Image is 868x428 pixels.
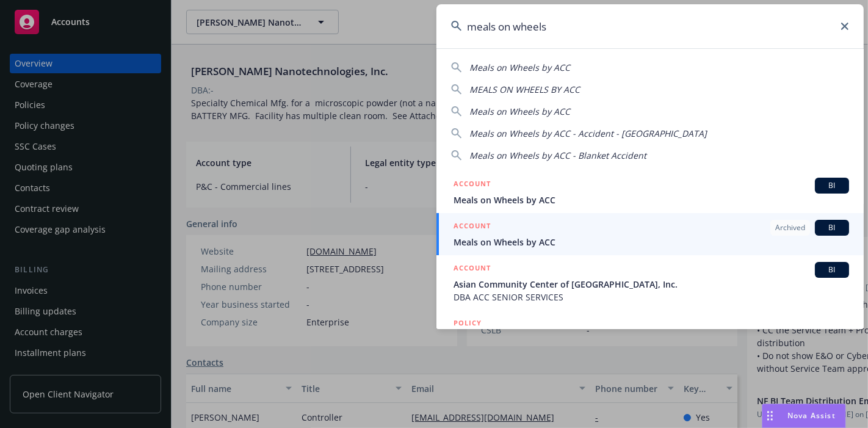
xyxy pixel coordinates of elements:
h5: ACCOUNT [454,262,491,277]
span: Meals on Wheels by ACC - Accident - [GEOGRAPHIC_DATA] [469,128,707,139]
span: MEALS ON WHEELS BY ACC [469,84,580,95]
a: ACCOUNTBIMeals on Wheels by ACC [436,171,864,213]
span: Meals on Wheels by ACC [469,106,570,117]
h5: POLICY [454,317,482,329]
span: Meals on Wheels by ACC [469,62,570,73]
h5: ACCOUNT [454,178,491,192]
a: ACCOUNTArchivedBIMeals on Wheels by ACC [436,213,864,255]
input: Search... [436,4,864,48]
span: BI [820,180,844,191]
div: Drag to move [762,404,778,427]
span: BI [820,264,844,275]
a: POLICY [436,310,864,363]
h5: ACCOUNT [454,220,491,234]
span: Meals on Wheels by ACC [454,236,849,248]
span: Meals on Wheels by ACC [454,194,849,206]
span: DBA ACC SENIOR SERVICES [454,291,849,303]
span: Nova Assist [787,410,836,421]
a: ACCOUNTBIAsian Community Center of [GEOGRAPHIC_DATA], Inc.DBA ACC SENIOR SERVICES [436,255,864,310]
span: Asian Community Center of [GEOGRAPHIC_DATA], Inc. [454,278,849,291]
button: Nova Assist [762,404,846,428]
span: Archived [775,222,805,233]
span: BI [820,222,844,233]
span: Meals on Wheels by ACC - Blanket Accident [469,150,646,161]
